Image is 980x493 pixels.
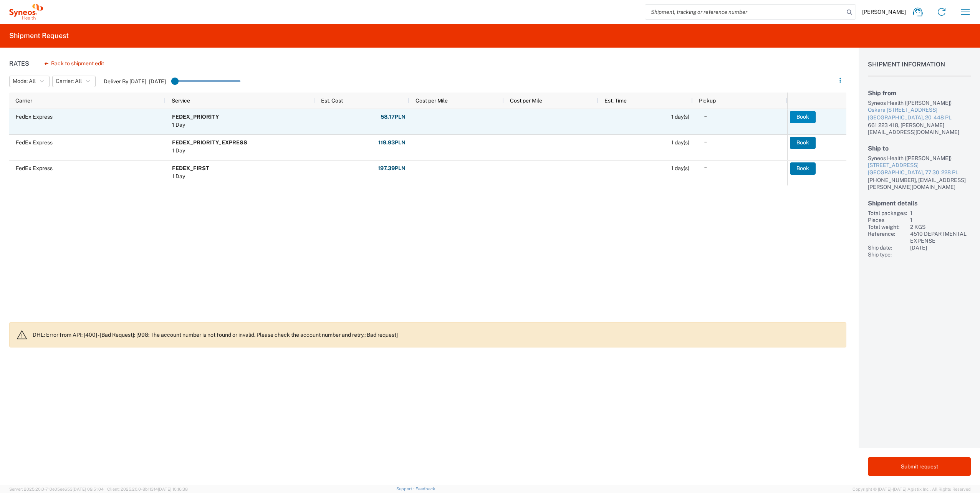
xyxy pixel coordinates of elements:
[416,486,435,491] a: Feedback
[172,98,190,104] span: Service
[172,121,219,129] div: 1 Day
[15,98,32,104] span: Carrier
[172,165,209,171] b: FEDEX_FIRST
[377,162,406,175] button: 197.39PLN
[868,162,971,169] div: [STREET_ADDRESS]
[16,114,53,120] span: FedEx Express
[868,251,907,258] div: Ship type:
[868,244,907,251] div: Ship date:
[868,217,907,223] div: Pieces
[172,139,247,146] b: FEDEX_PRIORITY_EXPRESS
[13,78,36,85] span: Mode: All
[671,165,689,171] span: 1 day(s)
[868,162,971,177] a: [STREET_ADDRESS][GEOGRAPHIC_DATA], 77 30-228 PL
[16,139,53,146] span: FedEx Express
[104,78,166,85] label: Deliver By [DATE] - [DATE]
[38,57,110,70] button: Back to shipment edit
[396,486,416,491] a: Support
[378,137,406,149] button: 119.93PLN
[378,139,406,146] strong: 119.93 PLN
[33,331,840,338] p: DHL: Error from API: [400] - [Bad Request]: [998: The account number is not found or invalid. Ple...
[868,230,907,244] div: Reference:
[172,114,219,120] b: FEDEX_PRIORITY
[790,162,816,175] button: Book
[671,139,689,146] span: 1 day(s)
[56,78,82,85] span: Carrier: All
[853,486,971,493] span: Copyright © [DATE]-[DATE] Agistix Inc., All Rights Reserved
[868,155,971,162] div: Syneos Health ([PERSON_NAME])
[321,98,343,104] span: Est. Cost
[862,8,906,15] span: [PERSON_NAME]
[868,106,971,114] div: Oskara [STREET_ADDRESS]
[9,487,104,491] span: Server: 2025.20.0-710e05ee653
[868,122,971,136] div: 661 223 418, [PERSON_NAME][EMAIL_ADDRESS][DOMAIN_NAME]
[868,223,907,230] div: Total weight:
[9,76,50,87] button: Mode: All
[381,113,406,121] strong: 58.17 PLN
[380,111,406,123] button: 58.17PLN
[868,177,971,190] div: [PHONE_NUMBER], [EMAIL_ADDRESS][PERSON_NAME][DOMAIN_NAME]
[52,76,96,87] button: Carrier: All
[645,5,844,19] input: Shipment, tracking or reference number
[868,106,971,121] a: Oskara [STREET_ADDRESS][GEOGRAPHIC_DATA], 20-448 PL
[868,457,971,476] button: Submit request
[868,145,971,152] h2: Ship to
[510,98,542,104] span: Cost per Mile
[868,99,971,106] div: Syneos Health ([PERSON_NAME])
[9,60,29,67] h1: Rates
[910,210,971,217] div: 1
[9,31,69,40] h2: Shipment Request
[790,137,816,149] button: Book
[868,61,971,76] h1: Shipment Information
[910,244,971,251] div: [DATE]
[910,217,971,223] div: 1
[868,89,971,97] h2: Ship from
[910,223,971,230] div: 2 KGS
[868,169,971,177] div: [GEOGRAPHIC_DATA], 77 30-228 PL
[790,111,816,123] button: Book
[416,98,448,104] span: Cost per Mile
[868,114,971,122] div: [GEOGRAPHIC_DATA], 20-448 PL
[699,98,716,104] span: Pickup
[172,147,247,155] div: 1 Day
[671,114,689,120] span: 1 day(s)
[172,172,209,180] div: 1 Day
[107,487,188,491] span: Client: 2025.20.0-8b113f4
[910,230,971,244] div: 4510 DEPARTMENTAL EXPENSE
[378,165,406,172] strong: 197.39 PLN
[868,200,971,207] h2: Shipment details
[73,487,104,491] span: [DATE] 09:51:04
[158,487,188,491] span: [DATE] 10:16:38
[604,98,627,104] span: Est. Time
[16,165,53,171] span: FedEx Express
[868,210,907,217] div: Total packages:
